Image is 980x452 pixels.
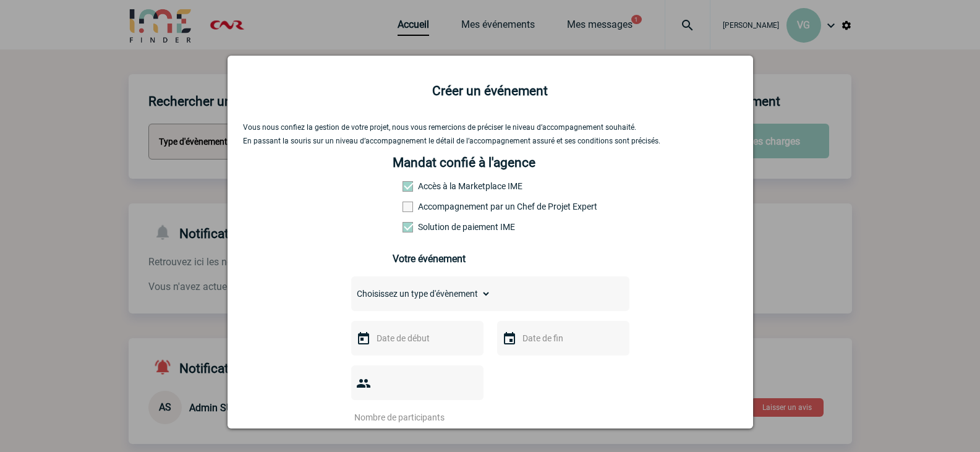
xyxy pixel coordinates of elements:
input: Date de fin [519,330,605,346]
label: Prestation payante [403,202,457,211]
label: Conformité aux process achat client, Prise en charge de la facturation, Mutualisation de plusieur... [403,222,457,232]
label: Accès à la Marketplace IME [403,181,457,191]
p: En passant la souris sur un niveau d’accompagnement le détail de l’accompagnement assuré et ses c... [243,137,738,145]
h2: Créer un événement [243,83,738,98]
h3: Votre événement [393,253,587,265]
input: Nombre de participants [351,409,467,425]
input: Date de début [373,330,459,346]
h4: Mandat confié à l'agence [393,155,535,170]
p: Vous nous confiez la gestion de votre projet, nous vous remercions de préciser le niveau d’accomp... [243,123,738,132]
